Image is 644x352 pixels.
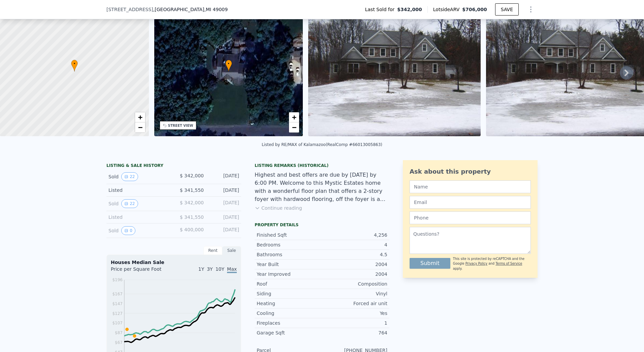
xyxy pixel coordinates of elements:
[121,172,138,181] button: View historical data
[262,142,382,147] div: Listed by RE/MAX of Kalamazoo (RealComp #66013005863)
[410,258,450,269] button: Submit
[180,200,204,205] span: $ 342,000
[257,310,322,317] div: Cooling
[322,320,387,326] div: 1
[365,6,397,13] span: Last Sold for
[322,329,387,336] div: 764
[106,6,153,13] span: [STREET_ADDRESS]
[289,112,299,122] a: Zoom in
[257,232,322,238] div: Finished Sqft
[255,171,389,203] div: Highest and best offers are due by [DATE] by 6:00 PM. Welcome to this Mystic Estates home with a ...
[225,61,232,67] span: •
[495,262,522,265] a: Terms of Service
[397,6,422,13] span: $342,000
[209,226,239,235] div: [DATE]
[168,123,193,128] div: STREET VIEW
[433,6,462,13] span: Lotside ARV
[289,122,299,133] a: Zoom out
[292,123,296,131] span: −
[322,241,387,248] div: 4
[322,251,387,258] div: 4.5
[225,60,232,71] div: •
[257,300,322,307] div: Heating
[135,112,145,122] a: Zoom in
[308,7,481,136] img: Sale: 140238041 Parcel: 56517639
[135,122,145,133] a: Zoom out
[112,301,123,306] tspan: $147
[115,330,123,335] tspan: $87
[257,241,322,248] div: Bedrooms
[257,290,322,297] div: Siding
[255,163,389,168] div: Listing Remarks (Historical)
[227,266,237,273] span: Max
[453,257,531,271] div: This site is protected by reCAPTCHA and the Google and apply.
[106,163,241,170] div: LISTING & SALE HISTORY
[112,277,123,282] tspan: $196
[71,60,78,71] div: •
[180,227,204,232] span: $ 400,000
[138,113,142,121] span: +
[207,266,213,272] span: 3Y
[410,167,531,176] div: Ask about this property
[71,61,78,67] span: •
[255,222,389,228] div: Property details
[322,261,387,268] div: 2004
[257,251,322,258] div: Bathrooms
[257,261,322,268] div: Year Built
[410,211,531,224] input: Phone
[209,187,239,194] div: [DATE]
[322,310,387,317] div: Yes
[524,3,538,16] button: Show Options
[108,199,168,208] div: Sold
[410,196,531,209] input: Email
[153,6,228,13] span: , [GEOGRAPHIC_DATA]
[257,320,322,326] div: Fireplaces
[204,7,228,12] span: , MI 49009
[257,329,322,336] div: Garage Sqft
[410,180,531,193] input: Name
[112,292,123,296] tspan: $167
[198,266,204,272] span: 1Y
[111,266,174,276] div: Price per Square Foot
[112,311,123,316] tspan: $127
[108,226,168,235] div: Sold
[257,281,322,287] div: Roof
[180,173,204,178] span: $ 342,000
[292,113,296,121] span: +
[322,290,387,297] div: Vinyl
[121,226,135,235] button: View historical data
[216,266,224,272] span: 10Y
[115,340,123,345] tspan: $67
[180,214,204,220] span: $ 341,550
[209,199,239,208] div: [DATE]
[465,262,487,265] a: Privacy Policy
[111,259,237,266] div: Houses Median Sale
[203,246,222,255] div: Rent
[462,7,487,12] span: $706,000
[209,214,239,221] div: [DATE]
[138,123,142,131] span: −
[180,187,204,193] span: $ 341,550
[495,3,519,16] button: SAVE
[322,300,387,307] div: Forced air unit
[121,199,138,208] button: View historical data
[112,321,123,325] tspan: $107
[108,187,168,194] div: Listed
[255,205,302,211] button: Continue reading
[209,172,239,181] div: [DATE]
[322,232,387,238] div: 4,256
[108,214,168,221] div: Listed
[108,172,168,181] div: Sold
[322,281,387,287] div: Composition
[322,271,387,277] div: 2004
[222,246,241,255] div: Sale
[257,271,322,277] div: Year Improved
